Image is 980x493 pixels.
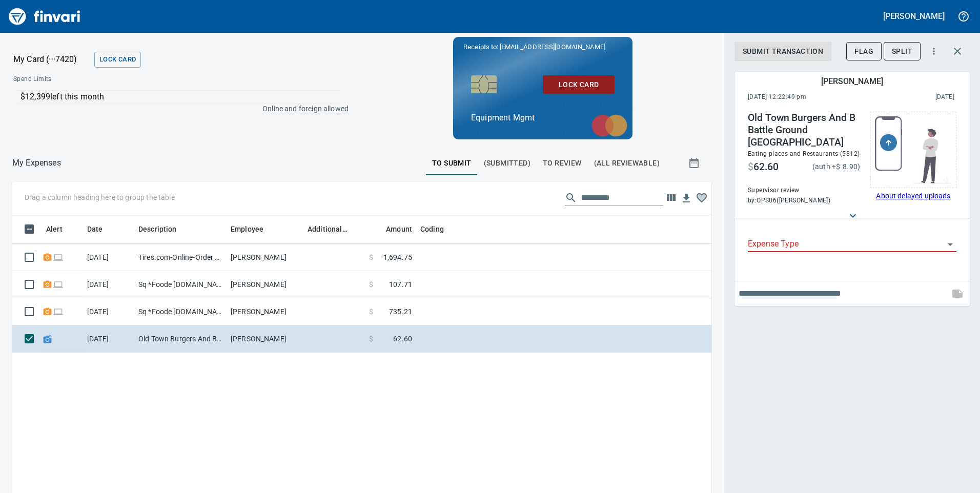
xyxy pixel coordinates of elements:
[46,223,63,235] span: Alert
[420,223,444,235] span: Coding
[227,271,303,298] td: [PERSON_NAME]
[420,223,457,235] span: Coding
[854,45,873,58] span: Flag
[679,151,711,175] button: Show transactions within a particular date range
[694,190,709,206] button: Column choices favorited. Click to reset to default
[883,11,945,22] h5: [PERSON_NAME]
[943,237,957,252] button: Open
[87,223,103,235] span: Date
[46,223,76,235] span: Alert
[21,91,342,103] p: $12,399 left this month
[83,271,134,298] td: [DATE]
[231,223,263,235] span: Employee
[753,161,779,173] span: 62.60
[389,279,412,290] span: 107.71
[83,325,134,353] td: [DATE]
[87,223,116,235] span: Date
[881,8,947,24] button: [PERSON_NAME]
[42,335,53,342] span: Receipt Still Uploading
[846,42,882,61] button: Flag
[543,75,615,94] button: Lock Card
[945,39,970,64] button: Close transaction
[231,223,277,235] span: Employee
[99,54,136,66] span: Lock Card
[138,223,190,235] span: Description
[594,157,660,170] span: (All Reviewable)
[586,109,632,142] img: mastercard.svg
[308,223,348,235] span: Additional Reviewer
[463,42,622,52] p: Receipts to:
[94,52,141,68] button: Lock Card
[499,42,606,52] span: [EMAIL_ADDRESS][DOMAIN_NAME]
[679,191,694,206] button: Download Table
[871,92,954,102] span: This charge was settled by the merchant and appears on the 2025/08/09 statement.
[369,279,373,290] span: $
[748,159,860,173] div: Final charge was 17% more than initial transaction
[53,254,64,260] span: Online transaction
[734,42,831,61] button: Submit Transaction
[748,186,860,206] span: Supervisor review by: OPS06 ([PERSON_NAME])
[484,157,530,170] span: (Submitted)
[42,254,53,260] span: Receipt Required
[134,298,227,325] td: Sq *Foode [DOMAIN_NAME] WA
[748,150,860,157] span: Eating places and Restaurants (5812)
[743,45,823,58] span: Submit Transaction
[12,157,61,169] p: My Expenses
[875,116,952,183] img: Waiting for phone upload
[53,308,64,315] span: Online transaction
[748,92,871,102] span: [DATE] 12:22:49 pm
[13,53,90,66] p: My Card (···7420)
[748,161,753,173] span: $
[134,244,227,271] td: Tires.com-Online-Order Scottsdale [GEOGRAPHIC_DATA]
[6,4,83,29] img: Finvari
[373,223,412,235] span: Amount
[12,157,61,169] nav: breadcrumb
[42,308,53,315] span: Receipt Required
[432,157,472,170] span: To Submit
[227,298,303,325] td: [PERSON_NAME]
[369,252,373,262] span: $
[836,162,840,171] span: $
[748,112,860,149] h4: Old Town Burgers And B Battle Ground [GEOGRAPHIC_DATA]
[551,78,606,91] span: Lock Card
[923,40,945,63] button: More
[138,223,177,235] span: Description
[543,157,582,170] span: To Review
[42,281,53,287] span: Receipt Required
[134,325,227,353] td: Old Town Burgers And B Battle Ground [GEOGRAPHIC_DATA]
[227,244,303,271] td: [PERSON_NAME]
[53,281,64,287] span: Online transaction
[471,112,615,124] p: Equipment Mgmt
[227,325,303,353] td: [PERSON_NAME]
[13,74,199,85] span: Spend Limits
[386,223,412,235] span: Amount
[134,271,227,298] td: Sq *Foode [DOMAIN_NAME] WA
[945,281,970,306] span: This records your note into the expense
[821,76,883,87] h5: [PERSON_NAME]
[884,42,921,61] button: Split
[369,334,373,344] span: $
[812,161,860,172] p: (auth + )
[840,162,857,171] span: 8.90
[25,192,175,202] p: Drag a column heading here to group the table
[663,190,679,206] button: Choose columns to display
[389,306,412,317] span: 735.21
[393,334,412,344] span: 62.60
[308,223,361,235] span: Additional Reviewer
[369,306,373,317] span: $
[5,104,349,114] p: Online and foreign allowed
[383,252,412,262] span: 1,694.75
[83,244,134,271] td: [DATE]
[892,45,912,58] span: Split
[83,298,134,325] td: [DATE]
[876,192,950,200] a: About delayed uploads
